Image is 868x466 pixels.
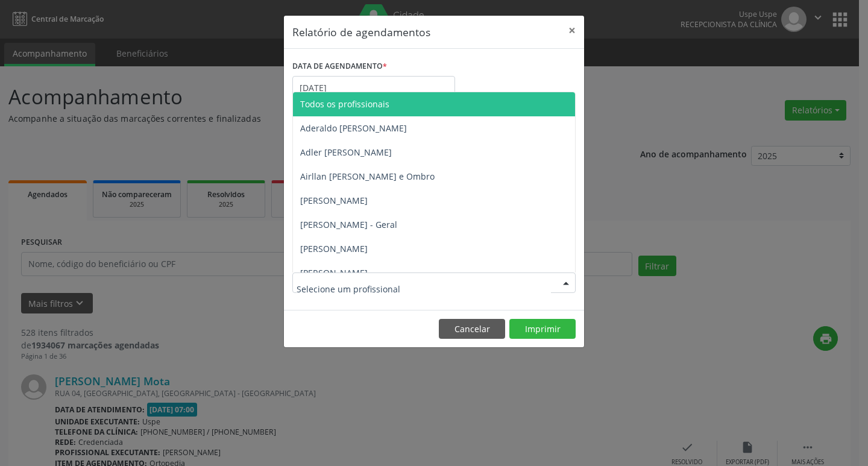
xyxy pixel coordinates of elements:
[300,146,392,158] span: Adler [PERSON_NAME]
[300,122,407,134] span: Aderaldo [PERSON_NAME]
[300,98,389,110] span: Todos os profissionais
[292,57,387,76] label: DATA DE AGENDAMENTO
[292,76,455,100] input: Selecione uma data ou intervalo
[292,24,430,40] h5: Relatório de agendamentos
[300,195,368,206] span: [PERSON_NAME]
[439,319,505,339] button: Cancelar
[297,277,551,301] input: Selecione um profissional
[300,267,368,279] span: [PERSON_NAME]
[509,319,576,339] button: Imprimir
[300,171,435,182] span: Airllan [PERSON_NAME] e Ombro
[300,219,397,230] span: [PERSON_NAME] - Geral
[300,243,368,254] span: [PERSON_NAME]
[560,16,584,45] button: Close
